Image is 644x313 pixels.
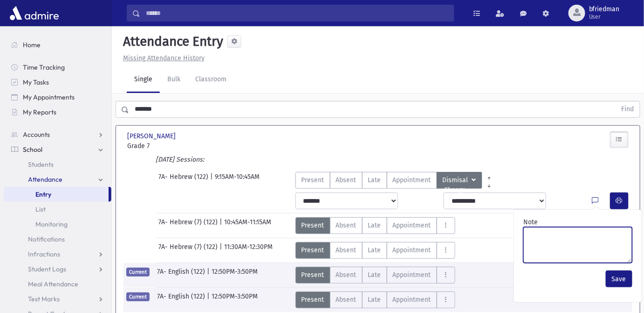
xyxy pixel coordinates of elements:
span: | [207,267,212,284]
span: Appointment [393,245,431,255]
a: All Prior [482,172,497,179]
span: Meal Attendance [28,280,78,288]
div: AttTypes [295,267,455,284]
span: Current [126,268,150,277]
u: Missing Attendance History [123,54,205,62]
span: 12:50PM-3:50PM [212,292,258,308]
span: [PERSON_NAME] [127,131,178,141]
div: AttTypes [295,172,497,189]
span: Appointment [393,175,431,185]
span: 9:15AM-10:45AM [215,172,260,189]
span: List [35,205,46,213]
span: Late [368,221,381,230]
span: 12:50PM-3:50PM [212,267,258,284]
span: Absent [336,270,356,280]
a: Bulk [160,67,188,93]
a: Students [4,157,111,172]
span: 7A- Hebrew (7) (122) [158,217,219,234]
span: Late [368,175,381,185]
div: AttTypes [295,217,455,234]
span: 7A- English (122) [157,292,207,308]
span: | [207,292,212,308]
span: Absent [336,245,356,255]
a: Time Tracking [4,60,111,75]
a: School [4,142,111,157]
button: Find [616,101,640,117]
span: | [210,172,215,189]
h5: Attendance Entry [119,34,223,50]
span: Monitoring [35,220,68,228]
a: All Later [482,179,497,187]
span: Students [28,160,54,169]
span: Dismisal Change [443,175,470,185]
span: | [219,242,224,259]
span: Late [368,245,381,255]
button: Save [606,270,632,287]
span: Late [368,270,381,280]
span: Attendance [28,175,62,184]
span: Home [23,41,41,49]
span: 11:30AM-12:30PM [224,242,273,259]
a: List [4,202,111,217]
a: Classroom [188,67,234,93]
a: Monitoring [4,217,111,232]
img: AdmirePro [7,4,61,22]
span: bfriedman [589,6,620,13]
span: Accounts [23,130,50,139]
span: Present [301,245,324,255]
span: Present [301,270,324,280]
span: Appointment [393,221,431,230]
a: Meal Attendance [4,277,111,292]
span: Entry [35,190,51,199]
a: Entry [4,187,109,202]
input: Search [140,5,454,21]
i: [DATE] Sessions: [156,156,204,164]
div: AttTypes [295,292,455,308]
a: Missing Attendance History [119,54,205,62]
a: My Reports [4,105,111,120]
span: Present [301,221,324,230]
a: Infractions [4,247,111,262]
span: User [589,13,620,21]
span: Absent [336,175,356,185]
span: Time Tracking [23,63,65,71]
span: School [23,145,42,154]
a: Accounts [4,127,111,142]
span: Notifications [28,235,65,243]
span: 10:45AM-11:15AM [224,217,271,234]
a: Student Logs [4,262,111,277]
span: My Appointments [23,93,75,101]
a: Notifications [4,232,111,247]
a: Single [127,67,160,93]
span: My Tasks [23,78,49,86]
span: Grade 7 [127,141,203,151]
a: Home [4,37,111,52]
span: Appointment [393,270,431,280]
span: Student Logs [28,265,66,273]
div: AttTypes [295,242,455,259]
span: | [219,217,224,234]
label: Note [523,217,538,227]
span: Present [301,175,324,185]
a: My Appointments [4,90,111,105]
a: Test Marks [4,292,111,306]
button: Dismisal Change [437,172,482,189]
span: 7A- Hebrew (122) [158,172,210,189]
span: Appointment [393,295,431,305]
span: Absent [336,221,356,230]
span: Test Marks [28,295,60,303]
span: Infractions [28,250,60,258]
span: My Reports [23,108,56,116]
span: Present [301,295,324,305]
span: 7A- Hebrew (7) (122) [158,242,219,259]
span: Current [126,292,150,301]
a: My Tasks [4,75,111,90]
a: Attendance [4,172,111,187]
span: 7A- English (122) [157,267,207,284]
